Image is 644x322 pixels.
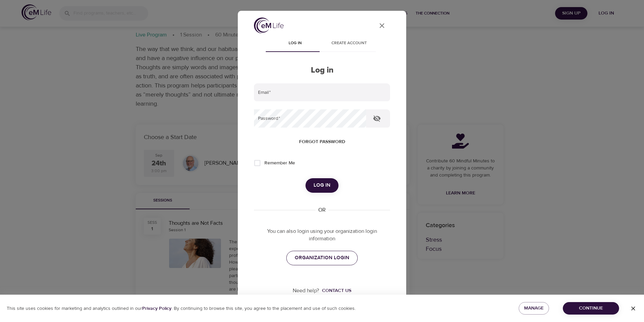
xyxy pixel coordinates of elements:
p: Need help? [293,287,319,295]
div: OR [316,206,328,214]
a: Contact us [319,287,351,294]
h2: Log in [254,65,390,75]
button: Forgot password [296,136,348,148]
b: Privacy Policy [142,305,171,312]
div: disabled tabs example [254,36,390,52]
span: Log in [314,181,330,190]
button: close [374,18,390,34]
a: ORGANIZATION LOGIN [286,251,358,265]
span: Remember Me [264,160,295,167]
span: Forgot password [299,138,345,146]
span: Create account [326,40,372,47]
span: ORGANIZATION LOGIN [295,253,349,262]
span: Manage [524,304,544,313]
img: logo [254,18,284,33]
p: You can also login using your organization login information [254,227,390,243]
span: Continue [568,304,614,313]
button: Log in [305,178,339,192]
div: Contact us [322,287,351,294]
span: Log in [272,40,318,47]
